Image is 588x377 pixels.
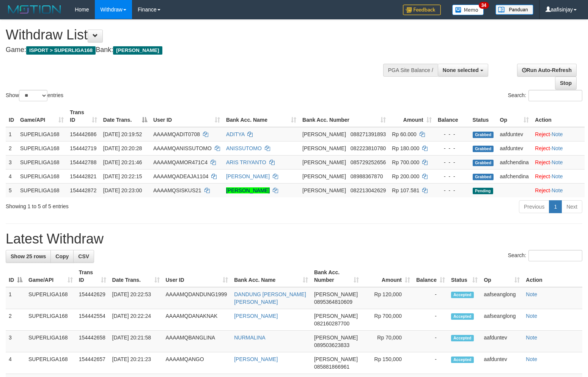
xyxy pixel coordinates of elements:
[532,169,585,183] td: ·
[226,131,245,137] a: ADITYA
[528,90,582,101] input: Search:
[526,313,537,319] a: Note
[314,320,349,327] span: Copy 082160287700 to clipboard
[314,335,358,341] span: [PERSON_NAME]
[226,173,270,179] a: [PERSON_NAME]
[523,265,582,287] th: Action
[6,287,25,309] td: 1
[481,352,523,374] td: aafduntev
[17,127,67,141] td: SUPERLIGA168
[70,145,96,151] span: 154442719
[481,331,523,352] td: aafduntev
[17,183,67,197] td: SUPERLIGA168
[314,356,358,362] span: [PERSON_NAME]
[234,313,278,319] a: [PERSON_NAME]
[163,309,231,331] td: AAAAMQDANAKNAK
[109,352,163,374] td: [DATE] 20:21:23
[6,352,25,374] td: 4
[50,250,74,263] a: Copy
[234,291,306,305] a: DANDUNG [PERSON_NAME] [PERSON_NAME]
[532,183,585,197] td: ·
[383,64,438,77] div: PGA Site Balance /
[163,352,231,374] td: AAAAMQANGO
[438,159,467,166] div: - - -
[6,105,17,127] th: ID
[103,159,142,165] span: [DATE] 20:21:46
[76,352,109,374] td: 154442657
[351,145,386,151] span: Copy 082223810780 to clipboard
[314,342,349,348] span: Copy 089503623833 to clipboard
[302,131,346,137] span: [PERSON_NAME]
[351,131,386,137] span: Copy 088271391893 to clipboard
[314,364,349,370] span: Copy 085881866961 to clipboard
[17,155,67,169] td: SUPERLIGA168
[153,145,212,151] span: AAAAMQANISSUTOMO
[535,187,550,193] a: Reject
[526,291,537,297] a: Note
[19,90,47,101] select: Showentries
[25,331,76,352] td: SUPERLIGA168
[302,173,346,179] span: [PERSON_NAME]
[497,105,532,127] th: Op: activate to sort column ascending
[497,127,532,141] td: aafduntev
[532,141,585,155] td: ·
[473,188,493,194] span: Pending
[6,90,63,101] label: Show entries
[6,127,17,141] td: 1
[6,169,17,183] td: 4
[25,352,76,374] td: SUPERLIGA168
[17,169,67,183] td: SUPERLIGA168
[552,159,563,165] a: Note
[362,265,413,287] th: Amount: activate to sort column ascending
[508,90,582,101] label: Search:
[438,64,488,77] button: None selected
[6,199,239,210] div: Showing 1 to 5 of 5 entries
[519,200,549,213] a: Previous
[109,331,163,352] td: [DATE] 20:21:58
[451,313,474,320] span: Accepted
[70,131,96,137] span: 154442686
[302,159,346,165] span: [PERSON_NAME]
[6,155,17,169] td: 3
[413,287,448,309] td: -
[109,309,163,331] td: [DATE] 20:22:24
[6,309,25,331] td: 2
[103,131,142,137] span: [DATE] 20:19:52
[314,313,358,319] span: [PERSON_NAME]
[389,105,434,127] th: Amount: activate to sort column ascending
[6,4,63,15] img: MOTION_logo.png
[103,187,142,193] span: [DATE] 20:23:00
[438,173,467,180] div: - - -
[109,265,163,287] th: Date Trans.: activate to sort column ascending
[535,159,550,165] a: Reject
[6,46,384,54] h4: Game: Bank:
[299,105,389,127] th: Bank Acc. Number: activate to sort column ascending
[6,27,384,42] h1: Withdraw List
[302,187,346,193] span: [PERSON_NAME]
[549,200,562,213] a: 1
[351,187,386,193] span: Copy 082213042629 to clipboard
[6,231,582,247] h1: Latest Withdraw
[153,159,208,165] span: AAAAMQAMOR471C4
[163,331,231,352] td: AAAAMQBANGLINA
[302,145,346,151] span: [PERSON_NAME]
[26,46,96,55] span: ISPORT > SUPERLIGA168
[231,265,311,287] th: Bank Acc. Name: activate to sort column ascending
[234,335,265,341] a: NURMALINA
[6,183,17,197] td: 5
[473,146,494,152] span: Grabbed
[392,159,419,165] span: Rp 700.000
[103,145,142,151] span: [DATE] 20:20:28
[76,331,109,352] td: 154442658
[25,309,76,331] td: SUPERLIGA168
[451,292,474,298] span: Accepted
[67,105,100,127] th: Trans ID: activate to sort column ascending
[11,253,46,259] span: Show 25 rows
[73,250,94,263] a: CSV
[76,287,109,309] td: 154442629
[163,287,231,309] td: AAAAMQDANDUNG1999
[103,173,142,179] span: [DATE] 20:22:15
[479,2,489,9] span: 34
[17,141,67,155] td: SUPERLIGA168
[392,145,419,151] span: Rp 180.000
